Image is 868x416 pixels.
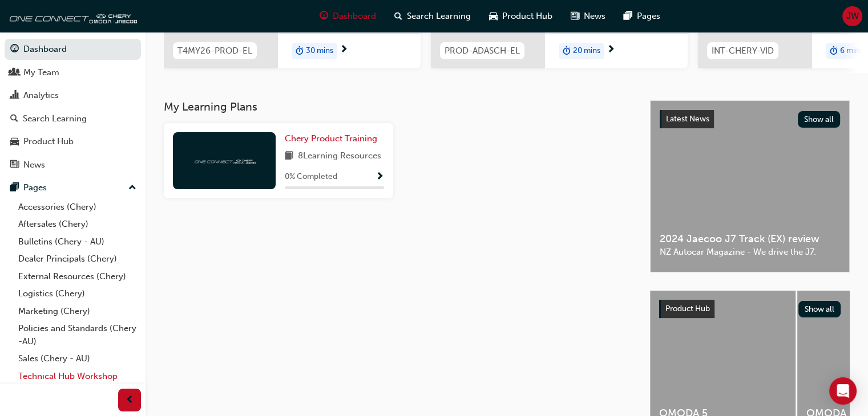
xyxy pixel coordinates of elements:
[320,9,328,23] span: guage-icon
[285,132,382,145] a: Chery Product Training
[10,44,19,55] span: guage-icon
[637,10,660,23] span: Pages
[333,10,376,23] span: Dashboard
[407,10,471,23] span: Search Learning
[5,62,141,83] a: My Team
[830,44,838,59] span: duration-icon
[10,114,18,124] span: search-icon
[10,91,19,101] span: chart-icon
[23,112,87,125] div: Search Learning
[14,368,141,398] a: Technical Hub Workshop information
[665,304,710,313] span: Product Hub
[666,114,709,124] span: Latest News
[14,250,141,268] a: Dealer Principals (Chery)
[14,215,141,233] a: Aftersales (Chery)
[5,36,141,177] button: DashboardMy TeamAnalyticsSearch LearningProduct HubNews
[10,137,19,147] span: car-icon
[126,393,134,407] span: prev-icon
[798,301,841,317] button: Show all
[840,44,863,58] span: 6 mins
[23,181,47,194] div: Pages
[298,149,381,164] span: 8 Learning Resources
[23,89,59,102] div: Analytics
[14,303,141,320] a: Marketing (Chery)
[659,300,841,318] a: Product HubShow all
[829,377,857,405] div: Open Intercom Messenger
[394,9,402,23] span: search-icon
[563,44,571,59] span: duration-icon
[193,155,256,166] img: oneconnect
[660,110,840,128] a: Latest NewsShow all
[23,135,74,148] div: Product Hub
[376,172,384,182] span: Show Progress
[6,5,137,27] img: oneconnect
[376,170,384,184] button: Show Progress
[798,111,841,128] button: Show all
[14,285,141,303] a: Logistics (Chery)
[128,181,136,195] span: up-icon
[177,44,252,58] span: T4MY26-PROD-EL
[573,44,600,58] span: 20 mins
[14,198,141,216] a: Accessories (Chery)
[650,100,850,272] a: Latest NewsShow all2024 Jaecoo J7 Track (EX) reviewNZ Autocar Magazine - We drive the J7.
[660,233,840,246] span: 2024 Jaecoo J7 Track (EX) review
[5,177,141,198] button: Pages
[624,9,632,23] span: pages-icon
[445,44,520,58] span: PROD-ADASCH-EL
[164,100,632,113] h3: My Learning Plans
[285,149,293,164] span: book-icon
[5,85,141,106] a: Analytics
[660,246,840,259] span: NZ Autocar Magazine - We drive the J7.
[502,10,552,23] span: Product Hub
[296,44,304,59] span: duration-icon
[5,108,141,129] a: Search Learning
[10,183,19,193] span: pages-icon
[385,5,480,28] a: search-iconSearch Learning
[489,9,498,23] span: car-icon
[480,5,562,28] a: car-iconProduct Hub
[340,45,348,55] span: next-icon
[14,350,141,368] a: Sales (Chery - AU)
[562,5,615,28] a: news-iconNews
[5,154,141,176] a: News
[712,44,774,58] span: INT-CHERY-VID
[285,170,337,183] span: 0 % Completed
[10,160,19,170] span: news-icon
[607,45,615,55] span: next-icon
[285,133,377,144] span: Chery Product Training
[5,131,141,152] a: Product Hub
[14,320,141,350] a: Policies and Standards (Chery -AU)
[842,6,862,26] button: JW
[23,66,59,79] div: My Team
[584,10,605,23] span: News
[23,158,45,172] div: News
[14,233,141,251] a: Bulletins (Chery - AU)
[10,68,19,78] span: people-icon
[310,5,385,28] a: guage-iconDashboard
[615,5,669,28] a: pages-iconPages
[846,10,859,23] span: JW
[14,268,141,286] a: External Resources (Chery)
[5,39,141,60] a: Dashboard
[306,44,333,58] span: 30 mins
[571,9,579,23] span: news-icon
